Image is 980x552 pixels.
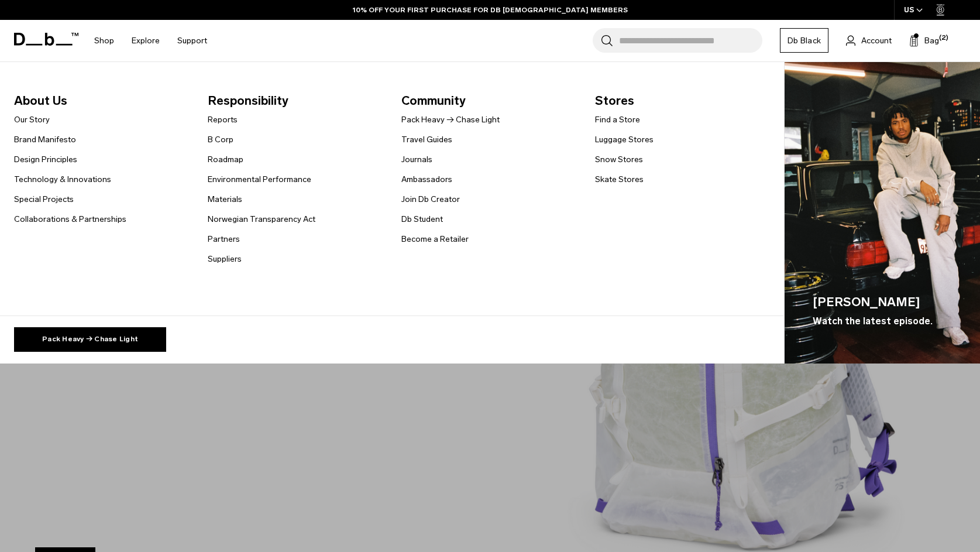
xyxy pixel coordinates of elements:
[785,62,980,364] img: Db
[401,114,500,126] a: Pack Heavy → Chase Light
[846,33,892,47] a: Account
[861,35,892,47] span: Account
[353,5,628,15] a: 10% OFF YOUR FIRST PURCHASE FOR DB [DEMOGRAPHIC_DATA] MEMBERS
[14,153,77,166] a: Design Principles
[939,33,948,43] span: (2)
[909,33,939,47] button: Bag (2)
[14,327,166,352] a: Pack Heavy → Chase Light
[208,213,315,225] a: Norwegian Transparency Act
[132,20,160,61] a: Explore
[595,153,643,166] a: Snow Stores
[208,193,242,205] a: Materials
[14,91,189,110] span: About Us
[208,233,240,245] a: Partners
[401,153,432,166] a: Journals
[14,193,74,205] a: Special Projects
[401,91,576,110] span: Community
[208,114,238,126] a: Reports
[208,133,233,146] a: B Corp
[924,35,939,47] span: Bag
[785,62,980,364] a: [PERSON_NAME] Watch the latest episode. Db
[208,253,242,265] a: Suppliers
[14,173,111,186] a: Technology & Innovations
[595,91,770,110] span: Stores
[85,20,216,61] nav: Main Navigation
[94,20,114,61] a: Shop
[208,91,383,110] span: Responsibility
[595,133,654,146] a: Luggage Stores
[813,314,933,328] span: Watch the latest episode.
[595,173,644,186] a: Skate Stores
[813,293,933,311] span: [PERSON_NAME]
[401,213,443,225] a: Db Student
[14,114,50,126] a: Our Story
[401,173,452,186] a: Ambassadors
[208,153,243,166] a: Roadmap
[208,173,311,186] a: Environmental Performance
[401,233,469,245] a: Become a Retailer
[14,213,126,225] a: Collaborations & Partnerships
[177,20,207,61] a: Support
[780,28,828,53] a: Db Black
[595,114,640,126] a: Find a Store
[401,133,452,146] a: Travel Guides
[14,133,76,146] a: Brand Manifesto
[401,193,460,205] a: Join Db Creator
